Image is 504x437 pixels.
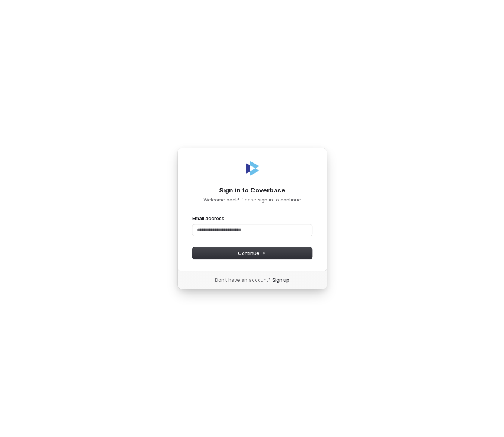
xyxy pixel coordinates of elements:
[243,159,261,177] img: Coverbase
[238,250,266,256] span: Continue
[192,186,312,195] h1: Sign in to Coverbase
[192,196,312,203] p: Welcome back! Please sign in to continue
[215,276,271,283] span: Don’t have an account?
[272,276,289,283] a: Sign up
[192,247,312,259] button: Continue
[192,215,224,221] label: Email address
